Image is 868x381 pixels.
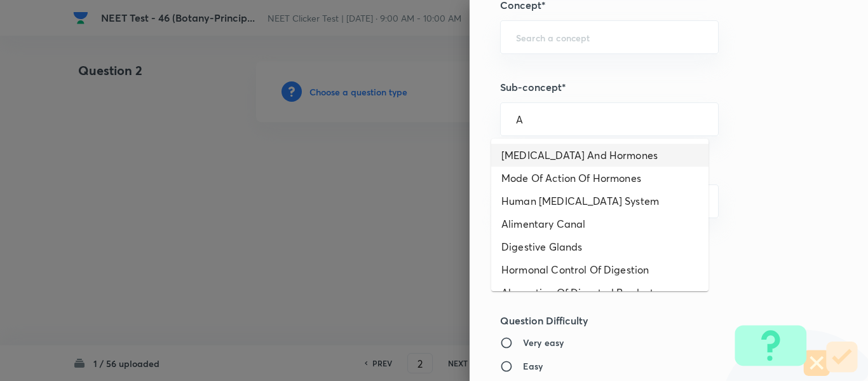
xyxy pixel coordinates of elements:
[711,118,714,121] button: Close
[500,313,795,328] h5: Question Difficulty
[491,235,709,258] li: Digestive Glands
[491,258,709,281] li: Hormonal Control Of Digestion
[491,212,709,235] li: Alimentary Canal
[523,359,543,373] h6: Easy
[491,190,709,212] li: Human [MEDICAL_DATA] System
[516,31,703,43] input: Search a concept
[523,336,564,349] h6: Very easy
[516,113,703,125] input: Search a sub-concept
[500,80,795,95] h5: Sub-concept*
[711,36,714,39] button: Open
[491,167,709,190] li: Mode Of Action Of Hormones
[491,144,709,167] li: [MEDICAL_DATA] And Hormones
[711,200,714,203] button: Open
[491,281,709,304] li: Absorption Of Digested Products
